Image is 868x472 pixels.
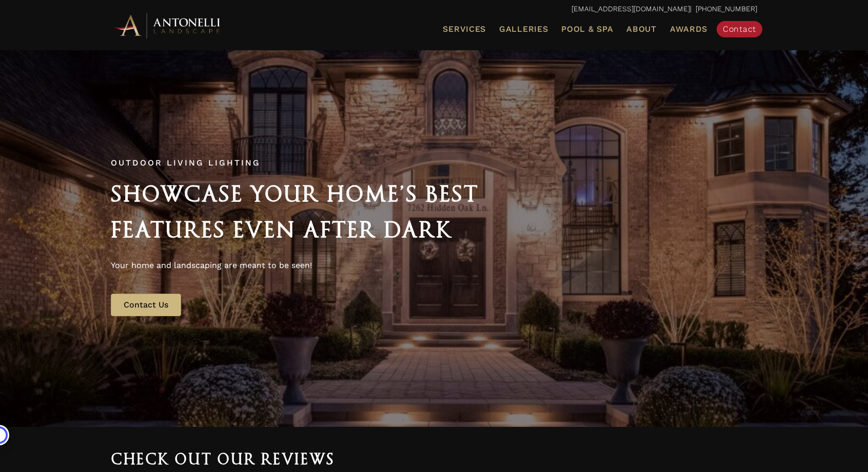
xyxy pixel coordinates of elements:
a: Awards [666,23,712,36]
span: Outdoor Living Lighting [111,158,261,168]
span: Contact [723,24,756,34]
a: Services [439,23,490,36]
span: Awards [670,24,707,34]
a: Galleries [495,23,552,36]
a: Contact [717,21,762,37]
span: Contact Us [124,300,168,310]
p: | [PHONE_NUMBER] [111,3,757,16]
span: About [626,25,657,33]
a: Contact Us [111,294,181,316]
span: Check out our reviews [111,450,335,468]
span: Galleries [499,24,548,34]
span: Your home and landscaping are meant to be seen! [111,260,312,270]
span: Services [443,25,486,33]
span: Pool & Spa [561,24,613,34]
a: Pool & Spa [557,23,617,36]
img: Antonelli Horizontal Logo [111,11,224,39]
a: About [622,23,661,36]
span: Showcase Your Home’s Best Features Even After Dark [111,181,479,242]
a: [EMAIL_ADDRESS][DOMAIN_NAME] [571,5,690,13]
